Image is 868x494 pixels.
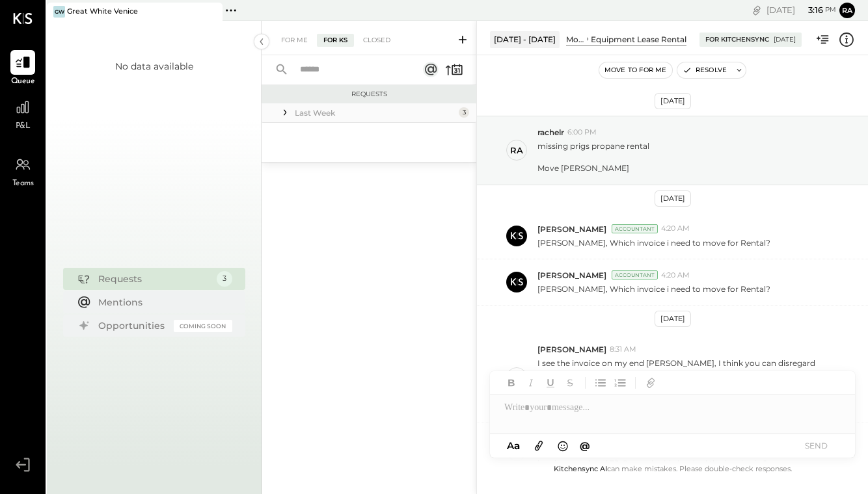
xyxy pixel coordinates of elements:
p: missing prigs propane rental [537,140,649,174]
span: [PERSON_NAME] [537,224,606,235]
span: a [514,439,520,452]
span: @ [580,439,590,452]
div: Closed [357,34,397,47]
div: No data available [115,60,193,73]
div: 3 [217,271,232,287]
div: Requests [268,90,470,99]
button: Ordered List [612,374,629,391]
div: For KS [317,34,354,47]
div: [DATE] [766,4,836,16]
a: Queue [1,50,45,88]
button: Resolve [677,62,732,78]
div: Move [PERSON_NAME] [537,162,649,174]
div: Last Week [295,107,455,118]
div: 3 [459,107,469,118]
button: Aa [503,439,524,453]
div: [DATE] [655,93,691,109]
span: Teams [12,178,34,190]
span: Queue [11,76,35,88]
button: Underline [542,374,559,391]
span: 3 : 16 [797,4,823,16]
div: Requests [98,272,210,285]
div: Coming Soon [174,320,232,332]
a: Teams [1,152,45,190]
button: Unordered List [592,374,609,391]
div: Equipment Lease Rental [591,34,686,45]
div: Monthly P&L Comparison [566,34,584,45]
p: [PERSON_NAME], Which invoice i need to move for Rental? [537,237,770,248]
button: Move to for me [599,62,672,78]
span: [PERSON_NAME] [537,270,606,281]
div: Accountant [612,224,658,233]
div: [DATE] [655,311,691,327]
button: Bold [503,374,520,391]
div: [DATE] - [DATE] [490,31,560,47]
div: [DATE] [774,35,796,44]
span: rachelr [537,127,564,138]
a: P&L [1,95,45,133]
span: [PERSON_NAME] [537,344,606,355]
span: P&L [16,121,31,133]
div: Great White Venice [67,6,138,17]
button: Add URL [642,374,659,391]
div: copy link [750,3,763,17]
p: [PERSON_NAME], Which invoice i need to move for Rental? [537,283,770,294]
div: Opportunities [98,319,167,332]
div: GW [53,6,65,18]
span: 6:00 PM [567,127,597,138]
button: ra [839,3,855,18]
button: Strikethrough [562,374,578,391]
span: 4:20 AM [661,270,690,281]
div: Mentions [98,296,226,309]
div: Accountant [612,270,658,279]
div: [DATE] [655,190,691,207]
button: Italic [522,374,539,391]
p: I see the invoice on my end [PERSON_NAME], I think you can disregard [PERSON_NAME]. Invoice 38342... [537,357,841,380]
div: For KitchenSync [705,35,769,44]
span: pm [825,5,836,14]
div: ra [510,144,523,157]
span: 4:20 AM [661,224,690,234]
div: For Me [275,34,314,47]
span: 8:31 AM [610,344,636,355]
button: @ [576,437,594,454]
button: SEND [790,437,842,454]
